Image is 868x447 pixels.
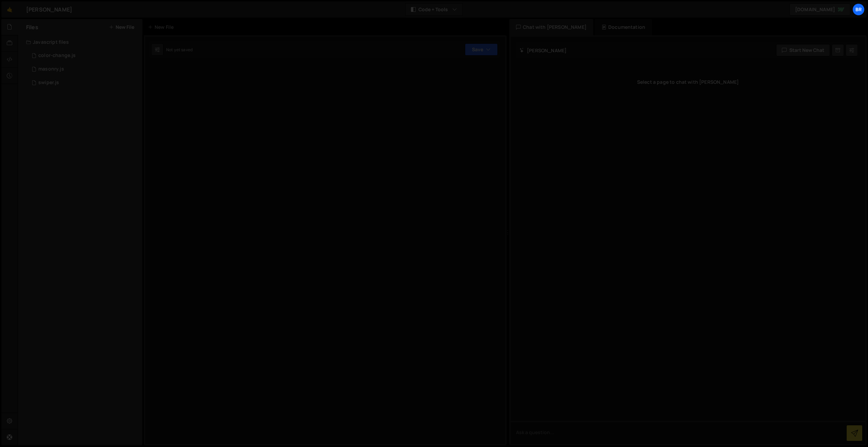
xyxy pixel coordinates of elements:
div: New File [148,24,176,31]
div: 16297/44719.js [26,49,142,62]
button: New File [109,24,134,30]
div: masonry.js [38,66,64,72]
button: Code + Tools [406,3,462,16]
div: 16297/44199.js [26,62,142,76]
div: [PERSON_NAME] [26,5,72,14]
a: 🤙 [1,1,18,18]
h2: [PERSON_NAME] [519,47,567,54]
a: Br [852,3,865,16]
div: color-change.js [38,53,76,59]
button: Save [465,43,498,56]
div: Javascript files [18,35,142,49]
div: Not yet saved [166,47,193,53]
h2: Files [26,23,38,31]
button: Start new chat [776,44,830,56]
div: Chat with [PERSON_NAME] [509,19,593,35]
div: swiper.js [38,80,59,86]
div: 16297/44014.js [26,76,142,90]
a: [DOMAIN_NAME] [789,3,850,16]
div: Documentation [595,19,652,35]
